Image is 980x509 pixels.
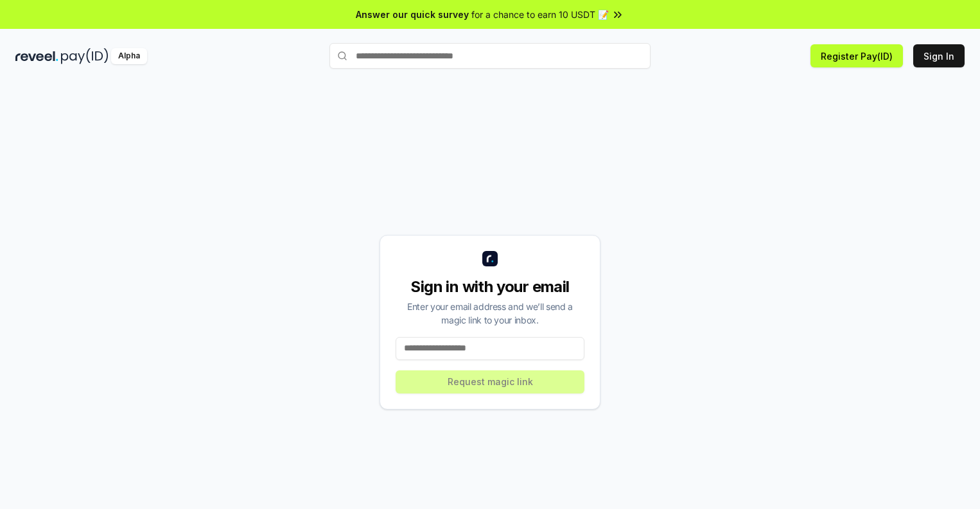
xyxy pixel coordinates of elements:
img: reveel_dark [15,48,58,64]
button: Register Pay(ID) [810,44,903,67]
div: Alpha [111,48,147,64]
span: Answer our quick survey [356,8,469,21]
div: Sign in with your email [396,277,584,297]
span: for a chance to earn 10 USDT 📝 [471,8,609,21]
img: pay_id [61,48,109,64]
div: Enter your email address and we’ll send a magic link to your inbox. [396,300,584,327]
img: logo_small [482,251,498,266]
button: Sign In [913,44,965,67]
